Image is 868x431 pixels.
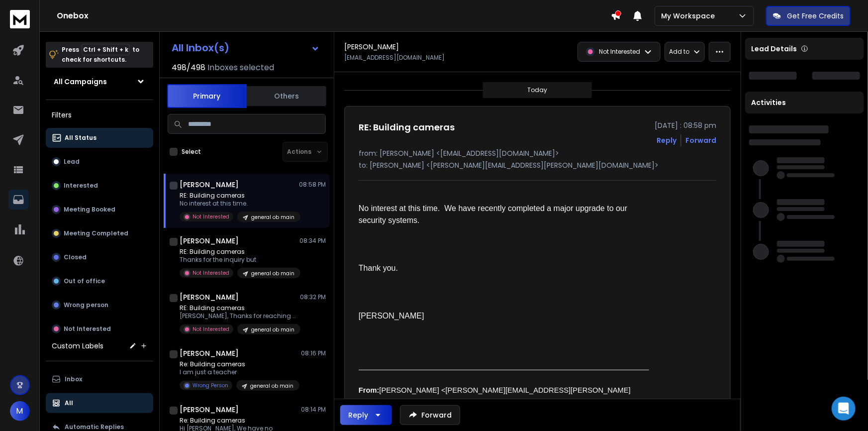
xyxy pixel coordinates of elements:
p: [DATE] : 08:58 pm [655,120,716,130]
h1: [PERSON_NAME] [344,42,399,52]
button: All Campaigns [46,72,153,92]
button: Meeting Booked [46,200,153,219]
p: Wrong Person [193,382,228,389]
button: Meeting Completed [46,223,153,243]
p: Not Interested [193,213,229,220]
p: Not Interested [193,325,229,333]
div: Activities [745,92,864,113]
p: RE: Building cameras [180,304,299,312]
p: Not Interested [64,325,111,333]
button: M [10,401,30,421]
p: RE: Building cameras [180,192,299,200]
p: 08:32 PM [300,293,326,301]
p: Meeting Completed [64,229,128,237]
button: Forward [400,405,460,425]
p: 08:16 PM [301,349,326,357]
button: Not Interested [46,319,153,339]
p: Not Interested [599,48,640,56]
p: from: [PERSON_NAME] <[EMAIL_ADDRESS][DOMAIN_NAME]> [359,148,716,158]
p: Lead [64,158,80,166]
img: logo [10,10,30,28]
p: Not Interested [193,269,229,277]
p: Meeting Booked [64,206,115,214]
label: Select [182,148,201,156]
p: All Status [65,134,96,142]
button: Reply [657,135,676,145]
p: general ob main [251,214,294,221]
p: Inbox [65,375,82,383]
h1: [PERSON_NAME] [180,180,239,190]
p: Re: Building cameras [180,360,299,368]
button: Reply [340,405,392,425]
p: Get Free Credits [787,11,844,21]
h1: [PERSON_NAME] [180,405,239,415]
button: Inbox [46,369,153,389]
span: No interest at this time. We have recently completed a major upgrade to our security systems. [359,204,630,224]
p: I am just a teacher [180,368,299,376]
p: Press to check for shortcuts. [62,45,139,65]
button: Wrong person [46,295,153,315]
p: Today [528,86,548,94]
button: Interested [46,176,153,196]
p: RE: Building cameras [180,248,299,256]
p: Thanks for the inquiry but [180,256,299,264]
p: Out of office [64,277,105,285]
button: Primary [167,84,247,108]
p: Wrong person [64,301,108,309]
h1: All Inbox(s) [172,43,229,53]
p: [EMAIL_ADDRESS][DOMAIN_NAME] [344,54,445,62]
span: Ctrl + Shift + k [82,44,130,55]
span: [PERSON_NAME] [359,312,424,320]
p: 08:34 PM [299,237,326,245]
p: 08:14 PM [301,406,326,414]
p: All [65,399,73,407]
p: Closed [64,253,87,261]
p: No interest at this time. [180,200,299,208]
p: Interested [64,182,98,190]
button: All [46,393,153,413]
p: Automatic Replies [65,423,124,431]
span: 498 / 498 [172,62,205,74]
button: All Inbox(s) [164,38,328,58]
button: Out of office [46,271,153,291]
h3: Inboxes selected [207,62,274,74]
p: Add to [669,48,689,56]
p: Lead Details [751,44,797,54]
h1: [PERSON_NAME] [180,348,239,358]
p: 08:58 PM [299,181,326,189]
span: From: [359,386,380,394]
span: Thank you. [359,264,398,272]
h1: All Campaigns [54,77,107,87]
p: general ob main [251,270,294,277]
h3: Filters [46,108,153,122]
button: Get Free Credits [766,6,851,26]
h3: Custom Labels [52,341,103,351]
button: Others [247,85,326,107]
p: Re: Building cameras [180,417,299,425]
h1: RE: Building cameras [359,120,455,134]
p: general ob main [250,382,293,390]
p: to: [PERSON_NAME] <[PERSON_NAME][EMAIL_ADDRESS][PERSON_NAME][DOMAIN_NAME]> [359,160,716,170]
button: Lead [46,152,153,172]
div: Open Intercom Messenger [832,397,856,421]
h1: [PERSON_NAME] [180,236,239,246]
p: My Workspace [661,11,719,21]
div: Reply [348,410,368,420]
h1: Onebox [57,10,611,22]
button: Closed [46,247,153,267]
p: [PERSON_NAME], Thanks for reaching out. [180,312,299,320]
h1: [PERSON_NAME] [180,292,239,302]
div: Forward [685,135,716,145]
p: general ob main [251,326,294,333]
button: All Status [46,128,153,148]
